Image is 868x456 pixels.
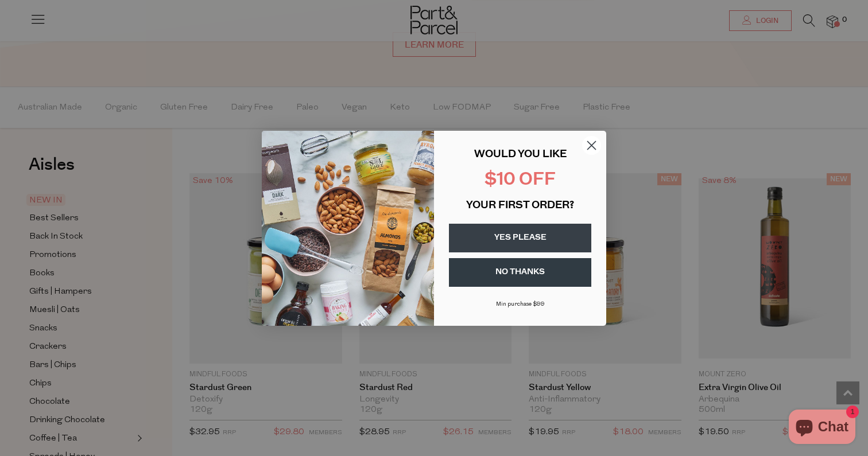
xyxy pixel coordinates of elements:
button: NO THANKS [449,258,591,287]
span: $10 OFF [485,172,556,189]
img: 43fba0fb-7538-40bc-babb-ffb1a4d097bc.jpeg [262,131,434,326]
span: Min purchase $99 [496,301,545,307]
span: YOUR FIRST ORDER? [466,201,574,211]
button: YES PLEASE [449,224,591,252]
span: WOULD YOU LIKE [474,150,567,160]
button: Close dialog [582,135,602,155]
inbox-online-store-chat: Shopify online store chat [785,410,859,447]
